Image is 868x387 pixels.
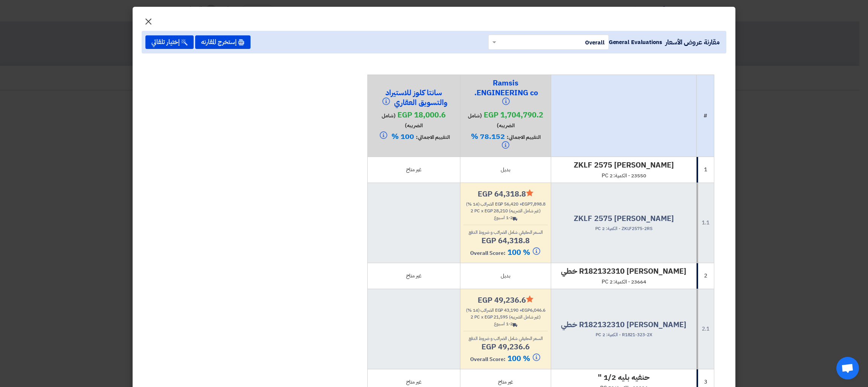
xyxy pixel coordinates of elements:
[554,160,693,170] h4: ZKLF 2575 [PERSON_NAME]
[463,378,548,386] div: غير متاح
[138,12,159,27] button: Close
[463,166,548,174] div: بديل
[376,88,451,108] h4: سانتا كلوز للاستيراد والتسويق العقاري
[469,229,543,236] span: السعر الحقيقي شامل الضرائب و ضروط الدفع
[144,10,153,32] span: ×
[382,112,423,130] span: (شامل الضريبه)
[484,109,543,120] span: egp 1,704,790.2
[554,266,693,276] h4: R182132310 [PERSON_NAME] خطي
[468,112,515,130] span: (شامل الضريبه)
[391,131,414,142] span: 100 %
[495,307,503,314] span: egp
[509,314,541,320] span: (غير شامل الضريبه)
[463,272,548,280] div: بديل
[471,131,505,142] span: 78.152 %
[463,342,548,352] h4: egp 49,236.6
[469,335,543,342] span: السعر الحقيقي شامل الضرائب و ضروط الدفع
[371,166,457,174] div: غير متاح
[595,225,652,232] span: ZKLF2575-2RS - الكمية: 2 PC
[484,314,508,320] span: egp 21,595
[602,172,646,180] span: 23550 - الكمية: 2 PC
[697,75,714,157] th: #
[495,201,503,207] span: egp
[463,320,548,327] div: 1-2 اسبوع
[602,278,646,286] span: 23664 - الكمية: 2 PC
[471,314,473,320] span: 2
[509,207,541,214] span: (غير شامل الضريبه)
[522,201,530,207] span: egp
[507,133,541,141] span: التقييم الاجمالي:
[463,236,548,245] h4: egp 64,318.8
[397,109,446,120] span: egp 18,000.6
[471,207,473,214] span: 2
[371,378,457,386] div: غير متاح
[697,157,714,183] td: 1
[484,207,508,214] span: egp 28,210
[463,201,548,207] div: 56,420 + 7,898.8 الضرائب (14 %)
[507,247,541,258] span: 100 %
[145,35,194,49] button: إختيار تلقائي
[836,357,859,379] a: Open chat
[554,213,693,223] h4: ZKLF 2575 [PERSON_NAME]
[416,133,450,141] span: التقييم الاجمالي:
[470,355,506,363] span: Overall Score:
[468,78,543,108] h4: Ramsis ENGINEERING co.
[697,289,714,369] td: 2.1
[474,314,483,320] span: PC x
[463,214,548,221] div: 1-2 اسبوع
[507,353,541,364] span: 100 %
[554,372,693,382] h4: حنفيه بليه 1/2 "
[697,263,714,289] td: 2
[463,295,548,305] h4: egp 49,236.6
[609,38,662,46] span: General Evaluations
[697,183,714,263] td: 1.1
[470,249,506,257] span: Overall Score:
[474,207,483,214] span: PC x
[522,307,530,314] span: egp
[195,35,251,49] button: إستخرج المقارنه
[554,320,693,329] h4: R182132310 [PERSON_NAME] خطي
[665,37,720,47] span: مقارنة عروض الأسعار
[463,307,548,314] div: 43,190 + 6,046.6 الضرائب (14 %)
[463,189,548,199] h4: egp 64,318.8
[596,331,652,338] span: R1821-323-2X - الكمية: 2 PC
[371,272,457,280] div: غير متاح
